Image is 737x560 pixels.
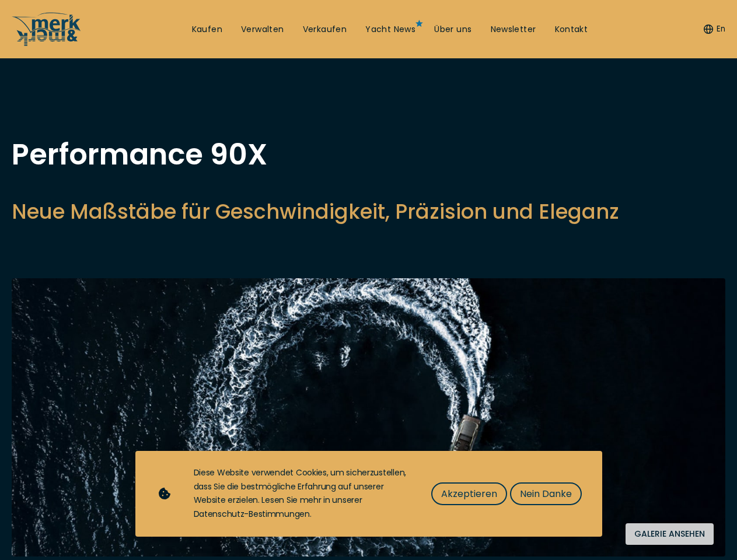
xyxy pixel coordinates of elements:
h1: Performance 90X [12,140,619,169]
a: Yacht News [365,24,415,36]
h2: Neue Maßstäbe für Geschwindigkeit, Präzision und Eleganz [12,197,619,226]
a: Verkaufen [303,24,347,36]
a: Datenschutz-Bestimmungen [194,508,310,520]
button: En [704,23,725,35]
a: Kontakt [555,24,588,36]
span: Nein Danke [520,487,572,501]
button: Nein Danke [510,482,582,505]
a: Verwalten [241,24,284,36]
a: Über uns [434,24,471,36]
a: Kaufen [192,24,222,36]
button: Galerie ansehen [626,523,714,545]
span: Akzeptieren [441,487,497,501]
div: Diese Website verwendet Cookies, um sicherzustellen, dass Sie die bestmögliche Erfahrung auf unse... [194,466,408,521]
a: Newsletter [491,24,536,36]
button: Akzeptieren [431,482,507,505]
img: Merk&Merk [12,278,725,556]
